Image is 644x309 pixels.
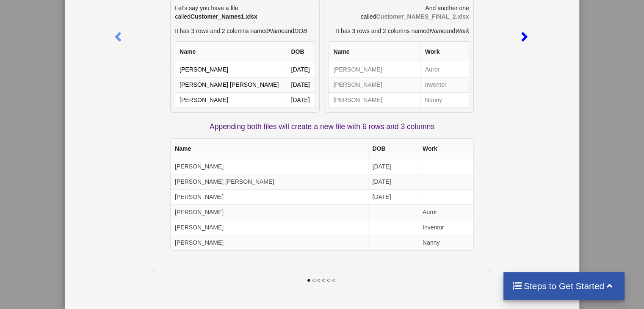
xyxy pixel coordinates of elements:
td: [PERSON_NAME] [PERSON_NAME] [171,174,368,189]
td: Auror [420,62,469,77]
td: [PERSON_NAME] [329,92,420,108]
td: [PERSON_NAME] [175,92,286,108]
td: Inventor [418,220,473,235]
th: Work [418,138,473,159]
p: Let's say you have a file called [175,4,315,21]
b: Customer_Names1.xlsx [191,13,257,20]
h4: Steps to Get Started [512,281,616,291]
th: DOB [368,138,418,159]
td: Nanny [420,92,469,108]
td: [PERSON_NAME] [171,204,368,220]
td: [DATE] [368,189,418,204]
td: [PERSON_NAME] [171,235,368,250]
p: And another one called [329,4,469,21]
td: [PERSON_NAME] [171,159,368,174]
td: [DATE] [287,62,315,77]
th: Name [175,41,286,62]
th: Work [420,41,469,62]
td: Inventor [420,77,469,92]
td: [PERSON_NAME] [175,62,286,77]
td: [DATE] [368,174,418,189]
b: Customer_NAMES_FINAL_2.xlsx [376,13,469,20]
i: Work [455,28,469,34]
i: Name [268,28,284,34]
td: [DATE] [287,92,315,108]
i: Name [429,28,445,34]
p: It has 3 rows and 2 columns named and [175,27,315,35]
td: [PERSON_NAME] [329,62,420,77]
td: [PERSON_NAME] [PERSON_NAME] [175,77,286,92]
th: Name [171,138,368,159]
td: [DATE] [368,159,418,174]
td: [PERSON_NAME] [171,189,368,204]
td: [PERSON_NAME] [329,77,420,92]
th: DOB [287,41,315,62]
i: DOB [294,28,307,34]
p: It has 3 rows and 2 columns named and [329,27,469,35]
td: Nanny [418,235,473,250]
td: [PERSON_NAME] [171,220,368,235]
td: Auror [418,204,473,220]
td: [DATE] [287,77,315,92]
th: Name [329,41,420,62]
p: Appending both files will create a new file with 6 rows and 3 columns [170,121,474,132]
